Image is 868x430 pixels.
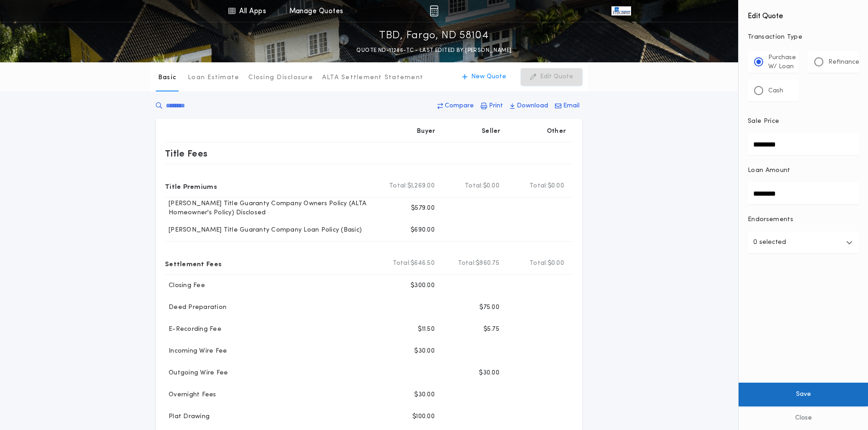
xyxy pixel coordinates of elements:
p: Cash [768,86,783,96]
button: Download [507,98,551,114]
button: Email [552,98,582,114]
p: Transaction Type [748,33,859,42]
span: $960.75 [476,259,499,268]
p: Closing Fee [165,281,205,290]
p: New Quote [471,72,506,81]
p: QUOTE ND-11286-TC - LAST EDITED BY [PERSON_NAME] [356,46,511,55]
p: Seller [482,127,501,136]
span: $0.00 [548,182,564,191]
p: TBD, Fargo, ND 58104 [379,29,489,43]
p: Purchase W/ Loan [768,53,796,71]
p: $5.75 [483,325,499,334]
p: Outgoing Wire Fee [165,369,228,378]
p: Incoming Wire Fee [165,347,227,356]
span: $1,269.00 [407,182,435,191]
p: Sale Price [748,117,779,126]
button: Compare [435,98,477,114]
button: 0 selected [748,232,859,253]
img: vs-icon [611,6,631,15]
p: Plat Drawing [165,412,210,421]
b: Total: [529,182,548,191]
p: Closing Disclosure [248,73,313,82]
b: Total: [393,259,411,268]
p: Email [563,101,580,111]
img: img [430,5,438,16]
span: $0.00 [548,259,564,268]
p: Title Premiums [165,179,217,193]
p: Deed Preparation [165,303,226,312]
p: Overnight Fees [165,390,216,400]
p: $100.00 [412,412,435,421]
p: $300.00 [411,281,435,290]
p: Title Fees [165,146,208,161]
p: $30.00 [414,347,435,356]
span: $646.50 [411,259,435,268]
p: Loan Amount [748,166,791,175]
p: $579.00 [411,204,435,213]
span: $0.00 [483,182,499,191]
p: Loan Estimate [188,73,239,82]
p: Download [517,101,548,111]
button: Save [739,383,868,406]
b: Total: [458,259,476,268]
p: [PERSON_NAME] Title Guaranty Company Loan Policy (Basic) [165,226,362,235]
button: Print [478,98,506,114]
p: Other [547,127,566,136]
p: Endorsements [748,215,859,224]
b: Total: [389,182,407,191]
button: New Quote [453,68,515,86]
p: 0 selected [753,237,786,248]
p: Print [489,101,503,111]
p: E-Recording Fee [165,325,221,334]
b: Total: [529,259,548,268]
p: Buyer [417,127,435,136]
p: [PERSON_NAME] Title Guaranty Company Owners Policy (ALTA Homeowner's Policy) Disclosed [165,199,377,218]
p: $75.00 [479,303,499,312]
p: $30.00 [414,390,435,400]
p: ALTA Settlement Statement [322,73,423,82]
p: Refinance [828,58,859,67]
h4: Edit Quote [748,5,859,22]
p: $11.50 [418,325,435,334]
p: Basic [158,73,176,82]
b: Total: [465,182,483,191]
p: $690.00 [411,226,435,235]
input: Sale Price [748,133,859,155]
p: Compare [445,101,474,111]
p: Edit Quote [540,72,573,81]
button: Edit Quote [521,68,582,86]
p: $30.00 [479,369,499,378]
button: Close [739,406,868,430]
input: Loan Amount [748,182,859,204]
p: Settlement Fees [165,256,221,271]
